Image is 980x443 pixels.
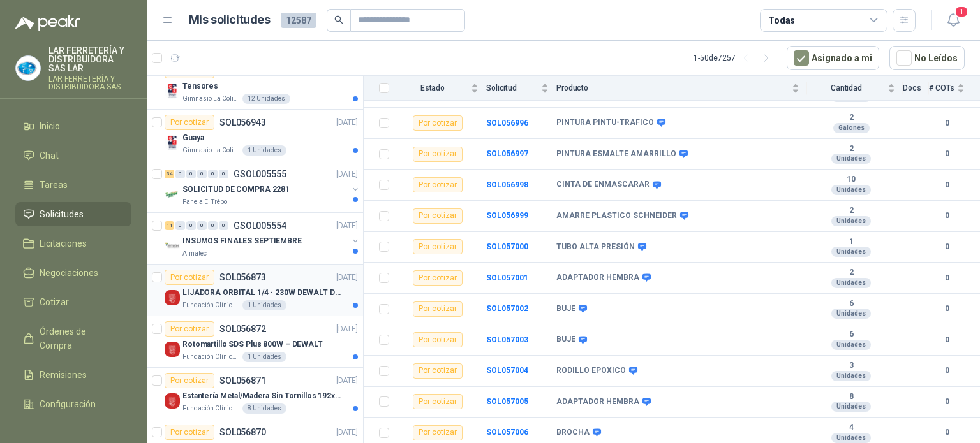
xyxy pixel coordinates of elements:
div: Galones [833,123,870,133]
span: Solicitud [486,84,538,92]
p: SOLICITUD DE COMPRA 2281 [182,184,290,196]
b: 6 [807,330,895,340]
p: SOL056873 [219,273,266,282]
img: Company Logo [165,135,180,150]
div: 0 [208,170,218,178]
div: Por cotizar [165,425,214,440]
b: 4 [807,423,895,433]
b: 2 [807,144,895,154]
span: Chat [40,149,59,163]
p: Estantería Metal/Madera Sin Tornillos 192x100x50 cm 5 Niveles Gris [182,390,341,402]
b: BUJE [556,335,575,345]
a: SOL057005 [486,397,528,406]
a: Licitaciones [15,231,131,256]
p: Guaya [182,132,204,144]
a: SOL057000 [486,242,528,251]
a: Chat [15,143,131,168]
div: Por cotizar [413,363,463,379]
div: 0 [186,221,196,230]
h1: Mis solicitudes [189,11,271,29]
a: Cotizar [15,290,131,314]
div: Todas [768,13,795,27]
span: Configuración [40,397,96,411]
b: ADAPTADOR HEMBRA [556,273,639,283]
div: Por cotizar [413,239,463,254]
div: 1 Unidades [242,145,286,156]
span: 12587 [281,13,316,28]
a: SOL056999 [486,211,528,220]
a: Negociaciones [15,261,131,285]
b: 1 [807,237,895,247]
p: LIJADORA ORBITAL 1/4 - 230W DEWALT DWE6411-B3 [182,287,341,299]
div: Por cotizar [413,177,463,192]
p: Fundación Clínica Shaio [182,300,240,310]
a: SOL057003 [486,335,528,344]
div: Unidades [831,154,871,164]
b: 6 [807,299,895,309]
span: Cotizar [40,295,69,309]
div: Por cotizar [413,332,463,347]
p: SOL056872 [219,324,266,333]
b: 8 [807,392,895,402]
span: Solicitudes [40,207,84,221]
p: [DATE] [336,168,358,180]
div: 0 [208,221,218,230]
p: Gimnasio La Colina [182,145,240,156]
p: [DATE] [336,375,358,387]
a: SOL057004 [486,366,528,375]
b: 0 [929,179,965,191]
div: Por cotizar [165,321,214,337]
b: 3 [807,361,895,371]
b: 2 [807,268,895,278]
b: 0 [929,117,965,129]
a: SOL057006 [486,428,528,437]
div: Por cotizar [165,373,214,388]
div: Unidades [831,185,871,195]
p: LAR FERRETERÍA Y DISTRIBUIDORA SAS LAR [48,46,131,73]
div: 0 [186,170,196,178]
p: GSOL005554 [234,221,286,230]
th: Estado [397,76,486,101]
div: Unidades [831,216,871,226]
div: Por cotizar [413,147,463,162]
b: 2 [807,113,895,123]
b: AMARRE PLASTICO SCHNEIDER [556,211,677,221]
div: Por cotizar [165,270,214,285]
span: 1 [954,6,969,18]
a: SOL056998 [486,180,528,189]
b: BROCHA [556,428,590,438]
div: Unidades [831,309,871,319]
div: 1 Unidades [242,352,286,362]
a: SOL057002 [486,304,528,313]
b: 0 [929,241,965,253]
div: 0 [175,170,185,178]
b: PINTURA ESMALTE AMARRILLO [556,149,676,159]
p: Rotomartillo SDS Plus 800W – DEWALT [182,338,323,351]
a: Remisiones [15,363,131,387]
b: BUJE [556,304,575,314]
div: Unidades [831,340,871,350]
div: 11 [165,221,174,230]
img: Company Logo [16,56,40,80]
th: Docs [903,76,929,101]
p: GSOL005555 [234,170,286,178]
img: Company Logo [165,84,180,99]
a: Por cotizarSOL056944[DATE] Company LogoTensoresGimnasio La Colina12 Unidades [147,58,363,110]
div: Unidades [831,402,871,412]
a: Inicio [15,114,131,138]
a: 34 0 0 0 0 0 GSOL005555[DATE] Company LogoSOLICITUD DE COMPRA 2281Panela El Trébol [165,166,360,207]
div: 0 [219,170,228,178]
a: Por cotizarSOL056871[DATE] Company LogoEstantería Metal/Madera Sin Tornillos 192x100x50 cm 5 Nive... [147,368,363,419]
div: 0 [197,170,207,178]
b: 0 [929,334,965,346]
p: SOL056870 [219,428,266,437]
div: Por cotizar [413,394,463,409]
span: Órdenes de Compra [40,324,119,352]
div: 12 Unidades [242,94,290,104]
